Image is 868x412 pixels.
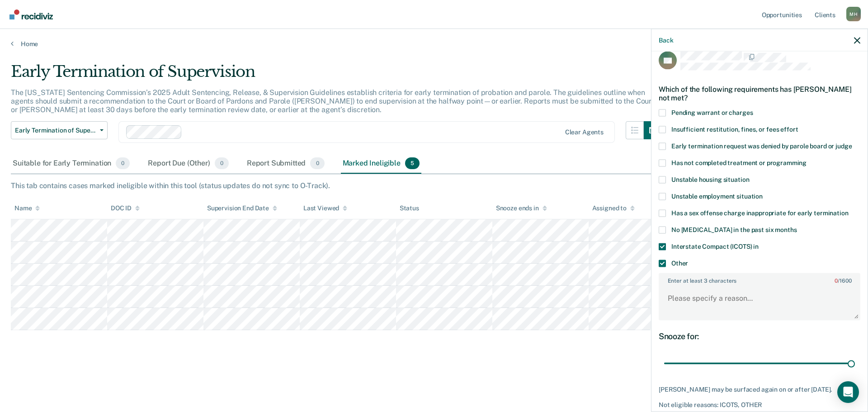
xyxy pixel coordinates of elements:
span: Unstable housing situation [671,175,749,183]
span: 5 [405,157,420,169]
span: / 1600 [835,277,851,284]
div: Report Due (Other) [146,154,230,174]
span: Early termination request was denied by parole board or judge [671,142,852,149]
div: Last Viewed [303,204,347,212]
div: DOC ID [111,204,140,212]
p: The [US_STATE] Sentencing Commission’s 2025 Adult Sentencing, Release, & Supervision Guidelines e... [11,88,654,114]
div: Assigned to [592,204,635,212]
span: Has not completed treatment or programming [671,159,807,166]
span: Other [671,259,688,266]
div: Supervision End Date [207,204,277,212]
a: Home [11,40,857,48]
div: Clear agents [565,128,604,136]
span: Has a sex offense charge inappropriate for early termination [671,209,849,216]
span: Interstate Compact (ICOTS) in [671,242,759,250]
div: Open Intercom Messenger [837,381,859,403]
div: [PERSON_NAME] may be surfaced again on or after [DATE]. [659,386,860,393]
div: Marked Ineligible [341,154,422,174]
img: Recidiviz [9,9,53,19]
span: 0 [215,157,229,169]
div: Name [14,204,40,212]
button: Back [659,36,673,44]
span: Pending warrant or charges [671,109,753,116]
span: 0 [116,157,130,169]
button: Profile dropdown button [846,7,861,21]
div: Status [400,204,419,212]
span: Unstable employment situation [671,192,763,199]
div: Suitable for Early Termination [11,154,132,174]
div: This tab contains cases marked ineligible within this tool (status updates do not sync to O-Track). [11,181,857,190]
div: Report Submitted [245,154,326,174]
div: Snooze ends in [496,204,547,212]
span: No [MEDICAL_DATA] in the past six months [671,226,797,233]
div: Which of the following requirements has [PERSON_NAME] not met? [659,77,860,109]
div: Snooze for: [659,331,860,341]
div: Not eligible reasons: ICOTS, OTHER [659,401,860,408]
label: Enter at least 3 characters [660,274,859,284]
span: 0 [835,277,838,284]
span: Early Termination of Supervision [15,127,96,134]
span: 0 [310,157,324,169]
span: Insufficient restitution, fines, or fees effort [671,125,798,133]
div: M H [846,7,861,21]
div: Early Termination of Supervision [11,62,662,88]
